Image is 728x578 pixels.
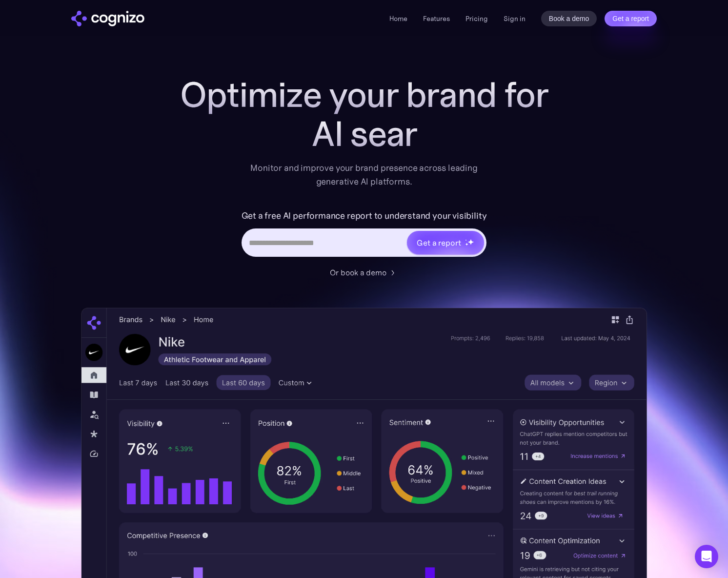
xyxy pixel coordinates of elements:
a: Get a report [605,11,657,26]
img: cognizo logo [71,11,144,26]
form: Hero URL Input Form [242,208,487,262]
img: star [467,239,474,245]
label: Get a free AI performance report to understand your visibility [242,208,487,224]
img: star [465,239,466,241]
a: Features [423,14,450,23]
a: Or book a demo [330,267,398,278]
img: star [465,243,468,246]
a: Book a demo [541,11,597,26]
h1: Optimize your brand for [169,75,559,114]
div: Open Intercom Messenger [695,545,718,568]
div: Get a report [417,237,461,248]
a: Sign in [504,13,526,24]
a: Get a reportstarstarstar [406,230,485,255]
a: Pricing [465,14,488,23]
div: Or book a demo [330,267,386,278]
div: Monitor and improve your brand presence across leading generative AI platforms. [244,161,484,188]
a: home [71,11,144,26]
a: Home [389,14,407,23]
div: AI sear [169,114,559,153]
